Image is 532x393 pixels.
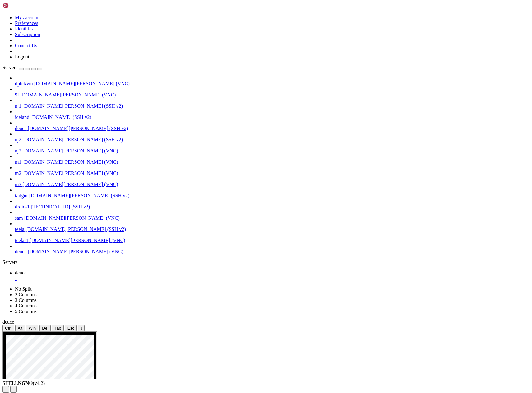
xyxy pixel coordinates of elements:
li: droid-1 [TECHNICAL_ID] (SSH v2) [15,199,530,210]
span: teela [15,227,24,232]
span: droid-1 [15,204,30,209]
span: Servers [2,65,17,70]
a: deuce [15,270,530,281]
span: deuce [15,249,26,254]
a: 5 Columns [15,309,37,314]
span: [DOMAIN_NAME][PERSON_NAME] (SSH v2) [25,227,126,232]
button: Tab [52,325,64,331]
span: [DOMAIN_NAME][PERSON_NAME] (VNC) [22,171,118,176]
span: [DOMAIN_NAME][PERSON_NAME] (VNC) [34,81,130,86]
span: tailgnr [15,193,28,198]
a: teela-1 [DOMAIN_NAME][PERSON_NAME] (VNC) [15,238,530,243]
a: nj1 [DOMAIN_NAME][PERSON_NAME] (SSH v2) [15,103,530,109]
a: 9f [DOMAIN_NAME][PERSON_NAME] (VNC) [15,92,530,98]
li: sam [DOMAIN_NAME][PERSON_NAME] (VNC) [15,210,530,221]
span: [DOMAIN_NAME][PERSON_NAME] (VNC) [24,215,120,221]
span: [DOMAIN_NAME][PERSON_NAME] (SSH v2) [29,193,130,198]
span: m3 [15,182,21,187]
img: Shellngn [2,2,38,9]
span: nj1 [15,103,21,109]
li: teela-1 [DOMAIN_NAME][PERSON_NAME] (VNC) [15,232,530,243]
span: [DOMAIN_NAME][PERSON_NAME] (VNC) [20,92,116,97]
span: deuce [15,126,26,131]
a: 3 Columns [15,297,37,303]
span: [DOMAIN_NAME][PERSON_NAME] (VNC) [22,148,118,153]
span: m1 [15,159,21,165]
div:  [81,326,82,330]
a: tailgnr [DOMAIN_NAME][PERSON_NAME] (SSH v2) [15,193,530,199]
a: 4 Columns [15,303,37,308]
a: Preferences [15,21,38,26]
a: deuce [DOMAIN_NAME][PERSON_NAME] (SSH v2) [15,126,530,131]
li: nj2 [DOMAIN_NAME][PERSON_NAME] (VNC) [15,143,530,154]
a: Servers [2,65,42,70]
button: Alt [15,325,25,331]
span: [TECHNICAL_ID] (SSH v2) [31,204,90,209]
span: Ctrl [5,326,12,330]
span: Esc [67,326,74,330]
span: iceland [15,115,29,120]
a: nj2 [DOMAIN_NAME][PERSON_NAME] (SSH v2) [15,137,530,143]
li: 9f [DOMAIN_NAME][PERSON_NAME] (VNC) [15,87,530,98]
a: m1 [DOMAIN_NAME][PERSON_NAME] (VNC) [15,159,530,165]
li: m2 [DOMAIN_NAME][PERSON_NAME] (VNC) [15,165,530,176]
span: Alt [18,326,23,330]
span: m2 [15,171,21,176]
span: [DOMAIN_NAME][PERSON_NAME] (VNC) [28,249,123,254]
a: m2 [DOMAIN_NAME][PERSON_NAME] (VNC) [15,171,530,176]
span: teela-1 [15,238,29,243]
a: My Account [15,15,40,20]
button:  [78,325,85,331]
a: dpb-kvm [DOMAIN_NAME][PERSON_NAME] (VNC) [15,81,530,87]
a: nj2 [DOMAIN_NAME][PERSON_NAME] (VNC) [15,148,530,154]
span: [DOMAIN_NAME][PERSON_NAME] (SSH v2) [28,126,128,131]
span: sam [15,215,23,221]
span: [DOMAIN_NAME][PERSON_NAME] (VNC) [22,159,118,165]
a: No Split [15,286,32,292]
button: Ctrl [2,325,14,331]
button:  [2,386,9,393]
li: deuce [DOMAIN_NAME][PERSON_NAME] (SSH v2) [15,120,530,131]
a: m3 [DOMAIN_NAME][PERSON_NAME] (VNC) [15,182,530,187]
div:  [13,387,14,392]
span: [DOMAIN_NAME][PERSON_NAME] (VNC) [22,182,118,187]
span: Del [42,326,48,330]
a:  [15,276,530,281]
button: Win [26,325,38,331]
button:  [10,386,17,393]
div:  [5,387,7,392]
li: m3 [DOMAIN_NAME][PERSON_NAME] (VNC) [15,176,530,187]
li: nj2 [DOMAIN_NAME][PERSON_NAME] (SSH v2) [15,131,530,143]
li: m1 [DOMAIN_NAME][PERSON_NAME] (VNC) [15,154,530,165]
span: nj2 [15,137,21,142]
span: deuce [2,319,14,325]
span: [DOMAIN_NAME][PERSON_NAME] (SSH v2) [22,137,123,142]
b: NGN [18,381,29,386]
a: 2 Columns [15,292,37,297]
a: Subscription [15,32,40,37]
span: [DOMAIN_NAME][PERSON_NAME] (VNC) [30,238,125,243]
a: deuce [DOMAIN_NAME][PERSON_NAME] (VNC) [15,249,530,255]
a: Logout [15,54,29,59]
span: [DOMAIN_NAME] (SSH v2) [30,115,91,120]
a: sam [DOMAIN_NAME][PERSON_NAME] (VNC) [15,215,530,221]
a: Identities [15,26,34,31]
span: 9f [15,92,19,97]
li: nj1 [DOMAIN_NAME][PERSON_NAME] (SSH v2) [15,98,530,109]
li: teela [DOMAIN_NAME][PERSON_NAME] (SSH v2) [15,221,530,232]
li: dpb-kvm [DOMAIN_NAME][PERSON_NAME] (VNC) [15,75,530,87]
a: teela [DOMAIN_NAME][PERSON_NAME] (SSH v2) [15,227,530,232]
button: Esc [65,325,77,331]
button: Del [39,325,51,331]
span: dpb-kvm [15,81,33,86]
span: nj2 [15,148,21,153]
li: tailgnr [DOMAIN_NAME][PERSON_NAME] (SSH v2) [15,187,530,199]
a: droid-1 [TECHNICAL_ID] (SSH v2) [15,204,530,210]
a: iceland [DOMAIN_NAME] (SSH v2) [15,115,530,120]
span: SHELL © [2,381,45,386]
span: Tab [54,326,61,330]
a: Contact Us [15,43,37,48]
li: iceland [DOMAIN_NAME] (SSH v2) [15,109,530,120]
span: deuce [15,270,26,275]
